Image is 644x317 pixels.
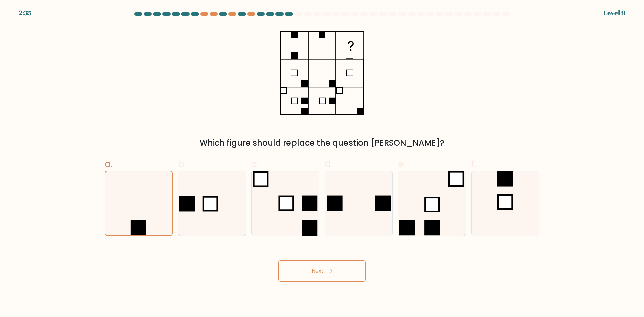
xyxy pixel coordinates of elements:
span: e. [398,157,406,170]
span: f. [471,157,476,170]
span: a. [105,157,113,170]
div: Level 9 [603,8,625,18]
span: b. [178,157,186,170]
span: d. [325,157,333,170]
button: Next [278,260,366,282]
div: Which figure should replace the question [PERSON_NAME]? [109,137,535,149]
div: 2:35 [19,8,32,18]
span: c. [251,157,259,170]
